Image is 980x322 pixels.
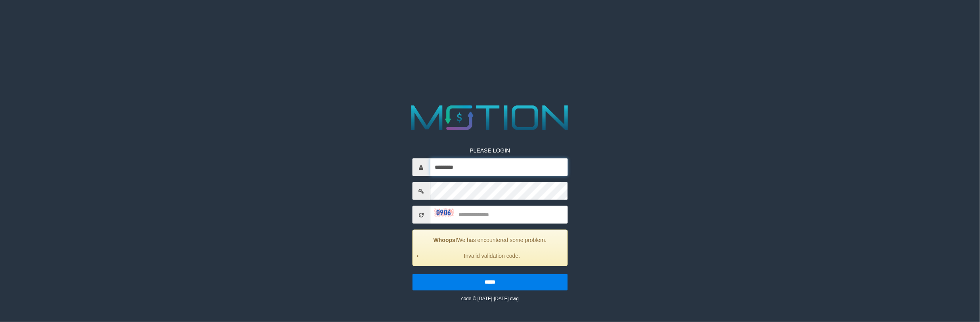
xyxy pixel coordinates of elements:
[404,101,576,135] img: MOTION_logo.png
[461,296,519,302] small: code © [DATE]-[DATE] dwg
[412,230,567,266] div: We has encountered some problem.
[434,237,457,243] strong: Whoops!
[434,208,454,216] img: captcha
[422,252,561,260] li: Invalid validation code.
[412,147,567,154] p: PLEASE LOGIN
